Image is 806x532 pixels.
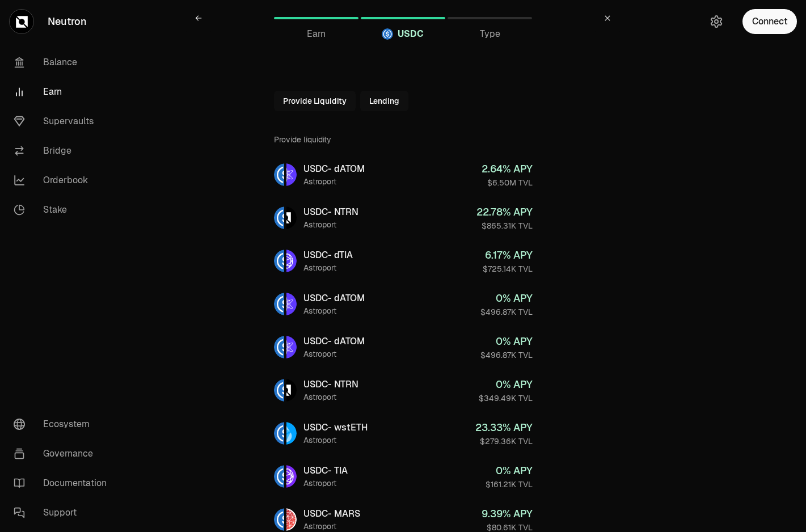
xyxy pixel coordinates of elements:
[475,436,533,447] div: $279.36K TVL
[274,163,284,186] img: USDC
[479,392,533,404] div: $349.49K TVL
[303,464,348,478] div: USDC - TIA
[5,498,123,527] a: Support
[480,27,500,41] span: Type
[265,154,542,195] a: USDCdATOMUSDC- dATOMAstroport2.64% APY$6.50M TVL
[286,293,297,315] img: dATOM
[476,204,533,220] div: 22.78 % APY
[382,28,393,40] img: USDC
[286,163,297,186] img: dATOM
[303,434,368,446] div: Astroport
[286,508,297,531] img: MARS
[742,9,797,34] button: Connect
[303,391,358,403] div: Astroport
[476,220,533,231] div: $865.31K TVL
[265,197,542,238] a: USDCNTRNUSDC- NTRNAstroport22.78% APY$865.31K TVL
[303,219,358,230] div: Astroport
[307,27,326,41] span: Earn
[274,293,284,315] img: USDC
[303,507,360,521] div: USDC - MARS
[5,77,123,107] a: Earn
[274,125,533,154] div: Provide liquidity
[5,439,123,468] a: Governance
[274,91,356,111] button: Provide Liquidity
[482,506,533,522] div: 9.39 % APY
[286,465,297,488] img: TIA
[274,465,284,488] img: USDC
[483,263,533,275] div: $725.14K TVL
[303,348,365,360] div: Astroport
[274,508,284,531] img: USDC
[480,349,533,361] div: $496.87K TVL
[303,421,368,434] div: USDC - wstETH
[486,479,533,490] div: $161.21K TVL
[303,305,365,316] div: Astroport
[486,463,533,479] div: 0 % APY
[475,420,533,436] div: 23.33 % APY
[482,161,533,177] div: 2.64 % APY
[303,521,360,532] div: Astroport
[274,336,284,358] img: USDC
[5,48,123,77] a: Balance
[265,413,542,454] a: USDCwstETHUSDC- wstETHAstroport23.33% APY$279.36K TVL
[274,5,358,32] a: Earn
[303,378,358,391] div: USDC - NTRN
[5,107,123,136] a: Supervaults
[274,379,284,402] img: USDC
[479,377,533,392] div: 0 % APY
[274,250,284,272] img: USDC
[286,422,297,445] img: wstETH
[274,206,284,229] img: USDC
[5,136,123,166] a: Bridge
[265,240,542,281] a: USDCdTIAUSDC- dTIAAstroport6.17% APY$725.14K TVL
[303,176,365,187] div: Astroport
[480,306,533,318] div: $496.87K TVL
[5,195,123,225] a: Stake
[265,327,542,368] a: USDCdATOMUSDC- dATOMAstroport0% APY$496.87K TVL
[5,468,123,498] a: Documentation
[303,478,348,489] div: Astroport
[286,250,297,272] img: dTIA
[480,333,533,349] div: 0 % APY
[303,262,353,273] div: Astroport
[5,166,123,195] a: Orderbook
[286,379,297,402] img: NTRN
[303,162,365,176] div: USDC - dATOM
[5,409,123,439] a: Ecosystem
[303,248,353,262] div: USDC - dTIA
[286,206,297,229] img: NTRN
[286,336,297,358] img: dATOM
[303,205,358,219] div: USDC - NTRN
[265,370,542,411] a: USDCNTRNUSDC- NTRNAstroport0% APY$349.49K TVL
[482,177,533,188] div: $6.50M TVL
[398,27,424,41] span: USDC
[483,247,533,263] div: 6.17 % APY
[274,422,284,445] img: USDC
[265,456,542,497] a: USDCTIAUSDC- TIAAstroport0% APY$161.21K TVL
[360,91,408,111] button: Lending
[303,292,365,305] div: USDC - dATOM
[480,290,533,306] div: 0 % APY
[361,5,445,32] a: USDCUSDC
[265,284,542,324] a: USDCdATOMUSDC- dATOMAstroport0% APY$496.87K TVL
[303,335,365,348] div: USDC - dATOM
